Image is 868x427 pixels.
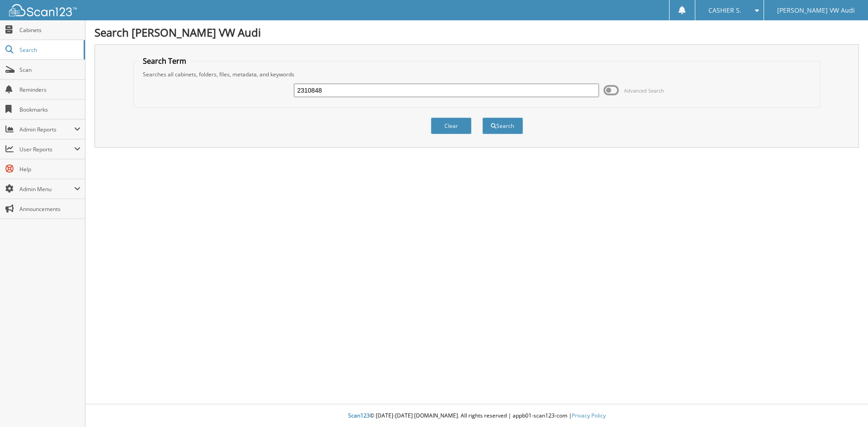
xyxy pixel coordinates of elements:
button: Search [482,117,523,134]
span: Admin Menu [19,185,74,193]
span: Scan [19,66,80,74]
a: Privacy Policy [572,412,606,419]
span: Scan123 [348,412,370,419]
div: © [DATE]-[DATE] [DOMAIN_NAME]. All rights reserved | appb01-scan123-com | [85,405,868,427]
span: Announcements [19,205,80,213]
span: CASHIER S. [708,8,741,13]
span: [PERSON_NAME] VW Audi [777,8,855,13]
span: User Reports [19,145,74,153]
span: Cabinets [19,26,80,34]
button: Clear [431,117,472,134]
span: Advanced Search [624,87,664,94]
h1: Search [PERSON_NAME] VW Audi [94,25,859,40]
span: Search [19,46,79,54]
span: Reminders [19,86,80,94]
img: scan123-logo-white.svg [9,4,77,16]
span: Help [19,165,80,173]
div: Searches all cabinets, folders, files, metadata, and keywords [138,70,816,78]
span: Admin Reports [19,126,74,133]
legend: Search Term [138,56,191,66]
span: Bookmarks [19,106,80,113]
